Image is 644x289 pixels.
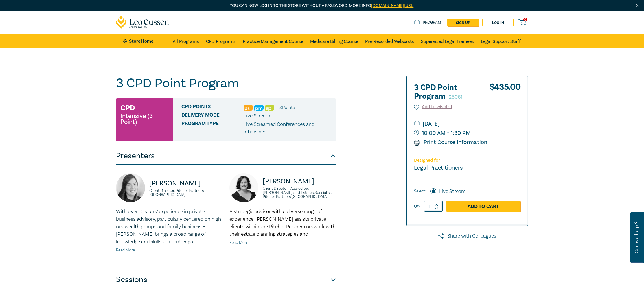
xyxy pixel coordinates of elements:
[229,240,248,245] a: Read More
[439,188,466,195] label: Live Stream
[229,173,258,202] img: https://s3.ap-southeast-2.amazonaws.com/leo-cussen-store-production-content/Contacts/Anna%20Hacke...
[181,121,244,136] span: Program type
[120,103,135,113] h3: CPD
[414,83,478,101] h2: 3 CPD Point Program
[406,232,528,240] a: Share with Colleagues
[254,105,264,111] img: Practice Management & Business Skills
[173,34,199,48] a: All Programs
[244,113,270,119] span: Live Stream
[116,173,145,202] img: https://s3.ap-southeast-2.amazonaws.com/leo-cussen-store-production-content/Contacts/Julie%20Renn...
[116,208,222,246] p: With over 10 years’ experience in private business advisory, particularly centered on high net we...
[149,179,222,188] p: [PERSON_NAME]
[244,121,332,136] p: Live Streamed Conferences and Intensives
[414,104,452,110] button: Add to wishlist
[414,139,487,146] a: Print Course Information
[244,105,253,111] img: Professional Skills
[414,128,520,138] small: 10:00 AM - 1:30 PM
[116,3,528,9] p: You can now log in to the store without a password. More info
[120,113,168,125] small: Intensive (3 Point)
[229,208,336,238] span: A strategic advisor with a diverse range of experience, [PERSON_NAME] assists private clients wit...
[123,38,163,44] a: Store Home
[149,189,222,197] small: Client Director, Pitcher Partners [GEOGRAPHIC_DATA]
[414,119,520,128] small: [DATE]
[481,34,521,48] a: Legal Support Staff
[116,248,135,253] a: Read More
[243,34,303,48] a: Practice Management Course
[414,158,520,163] p: Designed for
[206,34,236,48] a: CPD Programs
[490,83,520,104] div: $ 435.00
[634,216,639,259] span: Can we help ?
[414,203,420,209] label: Qty
[181,104,244,111] span: CPD Points
[421,34,474,48] a: Supervised Legal Trainees
[446,201,520,212] a: Add to Cart
[116,147,336,165] button: Presenters
[482,19,514,26] a: Log in
[116,76,336,91] h1: 3 CPD Point Program
[523,18,527,21] span: 0
[414,164,463,172] small: Legal Practitioners
[279,104,295,111] li: 3 Point s
[263,177,336,186] p: [PERSON_NAME]
[424,201,443,212] input: 1
[635,3,640,8] img: Close
[116,271,336,288] button: Sessions
[371,3,415,8] a: [DOMAIN_NAME][URL]
[310,34,358,48] a: Medicare Billing Course
[265,105,274,111] img: Ethics & Professional Responsibility
[181,112,244,120] span: Delivery Mode
[447,94,463,100] small: I25061
[365,34,414,48] a: Pre-Recorded Webcasts
[263,187,336,199] small: Client Director | Accredited [PERSON_NAME] and Estates Specialist, Pitcher Partners [GEOGRAPHIC_D...
[414,19,441,26] a: Program
[414,188,426,194] span: Select:
[447,19,479,26] a: sign up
